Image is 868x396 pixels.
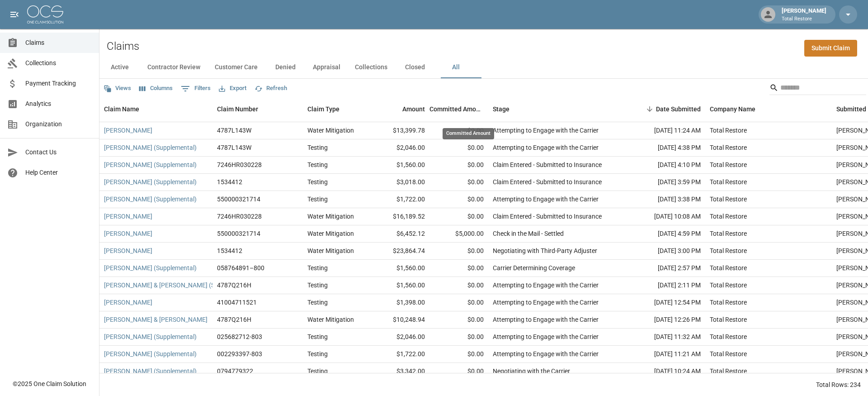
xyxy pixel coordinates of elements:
div: $1,722.00 [371,346,429,363]
div: Committed Amount [429,96,488,122]
div: [DATE] 3:38 PM [624,191,705,208]
div: Attempting to Engage with the Carrier [493,349,599,358]
div: $23,864.74 [371,243,429,260]
a: [PERSON_NAME] [104,212,152,221]
div: Total Restore [710,349,747,358]
div: Total Restore [710,367,747,376]
div: 7246HR030228 [217,160,262,169]
div: [DATE] 3:59 PM [624,174,705,191]
div: $0.00 [429,139,488,157]
button: Active [99,57,140,78]
div: Attempting to Engage with the Carrier [493,143,599,152]
div: 41004711521 [217,298,257,307]
div: Total Restore [710,195,747,204]
div: $5,000.00 [429,225,488,243]
div: $0.00 [429,243,488,260]
div: Total Restore [710,315,747,324]
div: $2,046.00 [371,329,429,346]
div: Total Restore [710,160,747,169]
div: Testing [307,367,328,376]
span: Payment Tracking [25,79,92,88]
div: $1,722.00 [371,191,429,208]
div: 058764891–800 [217,263,264,272]
a: [PERSON_NAME] [104,246,152,255]
button: Denied [265,57,306,78]
div: [DATE] 2:57 PM [624,260,705,277]
div: [PERSON_NAME] [778,6,830,23]
div: Total Restore [710,298,747,307]
div: $1,560.00 [371,277,429,294]
div: Carrier Determining Coverage [493,263,575,272]
a: [PERSON_NAME] [104,126,152,135]
div: $0.00 [429,277,488,294]
a: [PERSON_NAME] (Supplemental) [104,263,197,272]
div: $3,018.00 [371,174,429,191]
div: Total Restore [710,229,747,238]
div: Claim Name [104,96,139,122]
button: Appraisal [306,57,348,78]
div: 550000321714 [217,229,260,238]
div: $0.00 [429,191,488,208]
div: Claim Name [99,96,212,122]
div: Total Restore [710,177,747,186]
div: $13,399.78 [371,122,429,139]
button: Sort [643,103,656,115]
div: Committed Amount [429,96,484,122]
div: Negotiating with Third-Party Adjuster [493,246,597,255]
p: Total Restore [782,15,826,23]
div: Attempting to Engage with the Carrier [493,195,599,204]
a: [PERSON_NAME] [104,229,152,238]
div: 4787Q216H [217,315,251,324]
div: Testing [307,177,328,186]
a: [PERSON_NAME] (Supplemental) [104,160,197,169]
span: Contact Us [25,148,92,157]
div: Total Rows: 234 [816,380,861,389]
div: Total Restore [710,212,747,221]
a: [PERSON_NAME] (Supplemental) [104,177,197,186]
button: All [435,57,476,78]
button: Closed [395,57,435,78]
div: $0.00 [429,311,488,329]
div: [DATE] 11:32 AM [624,329,705,346]
div: Water Mitigation [307,315,354,324]
div: Water Mitigation [307,126,354,135]
div: 550000321714 [217,195,260,204]
span: Analytics [25,99,92,109]
div: $6,452.12 [371,225,429,243]
div: [DATE] 4:38 PM [624,139,705,157]
div: Date Submitted [624,96,705,122]
div: Attempting to Engage with the Carrier [493,281,599,290]
a: [PERSON_NAME] & [PERSON_NAME] [104,315,208,324]
div: Amount [371,96,429,122]
button: Select columns [137,81,175,95]
div: $0.00 [429,260,488,277]
a: [PERSON_NAME] [104,298,152,307]
div: Water Mitigation [307,212,354,221]
button: Views [101,81,133,95]
div: $0.00 [429,208,488,225]
a: [PERSON_NAME] (Supplemental) [104,195,197,204]
div: $0.00 [429,174,488,191]
div: $0.00 [429,329,488,346]
div: Testing [307,332,328,341]
div: Stage [488,96,624,122]
div: [DATE] 4:59 PM [624,225,705,243]
div: Attempting to Engage with the Carrier [493,315,599,324]
div: Water Mitigation [307,246,354,255]
div: Testing [307,298,328,307]
div: 1534412 [217,177,242,186]
div: Total Restore [710,281,747,290]
div: Claim Entered - Submitted to Insurance [493,177,602,186]
div: Total Restore [710,126,747,135]
div: Total Restore [710,263,747,272]
div: $10,248.94 [371,311,429,329]
div: $1,560.00 [371,260,429,277]
div: Total Restore [710,246,747,255]
div: Attempting to Engage with the Carrier [493,332,599,341]
div: Testing [307,143,328,152]
a: [PERSON_NAME] (Supplemental) [104,332,197,341]
div: Claim Type [303,96,371,122]
a: Submit Claim [804,40,857,57]
a: [PERSON_NAME] (Supplemental) [104,367,197,376]
div: Amount [402,96,425,122]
